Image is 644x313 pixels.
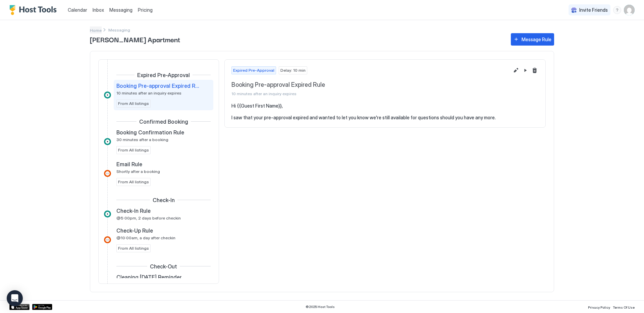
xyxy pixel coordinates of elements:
span: 30 minutes after a booking [116,137,168,142]
div: Open Intercom Messenger [7,290,23,306]
button: Delete message rule [531,66,539,74]
span: From All listings [118,245,149,251]
span: Expired Pre-Approval [233,67,274,73]
span: Pricing [138,7,153,13]
span: Cleaning [DATE] Reminder [116,274,182,280]
div: menu [613,6,621,14]
button: Edit message rule [512,66,520,74]
a: Messaging [109,6,132,13]
span: From All listings [118,147,149,153]
span: Email Rule [116,161,142,168]
span: Check-In [153,197,175,203]
a: Google Play Store [32,304,52,310]
a: Terms Of Use [613,303,635,310]
span: Terms Of Use [613,305,635,309]
a: Privacy Policy [588,303,610,310]
span: @5:00pm, 2 days before checkin [116,215,181,221]
button: Pause Message Rule [521,66,529,74]
span: Booking Confirmation Rule [116,129,184,136]
span: Home [90,28,102,33]
a: Host Tools Logo [9,5,60,15]
span: © 2025 Host Tools [306,305,335,309]
span: From All listings [118,179,149,185]
span: Messaging [109,7,132,13]
a: Inbox [93,6,104,13]
span: 10 minutes after an inquiry expires [231,91,509,96]
span: Invite Friends [579,7,608,13]
span: Check-Up Rule [116,227,153,234]
span: Confirmed Booking [139,118,188,125]
span: Privacy Policy [588,305,610,309]
div: Breadcrumb [90,26,102,34]
button: Message Rule [511,33,554,46]
span: Booking Pre-approval Expired Rule [231,81,509,89]
span: Expired Pre-Approval [137,72,190,78]
span: Calendar [68,7,87,13]
span: From All listings [118,101,149,107]
span: Inbox [93,7,104,13]
span: Check-In Rule [116,207,151,214]
span: Shortly after a booking [116,169,160,174]
span: Booking Pre-approval Expired Rule [116,82,200,89]
a: App Store [9,304,30,310]
div: Message Rule [522,36,551,43]
span: Delay: 10 min [280,67,306,73]
span: Check-Out [150,263,177,270]
span: Breadcrumb [108,27,130,33]
span: @10:00am, a day after checkin [116,235,175,240]
a: Home [90,26,102,34]
a: Calendar [68,6,87,13]
pre: Hi {{Guest First Name}}, I saw that your pre-approval expired and wanted to let you know we're st... [231,103,539,121]
div: User profile [624,5,635,15]
span: [PERSON_NAME] Apartment [90,34,504,44]
span: 10 minutes after an inquiry expires [116,90,181,96]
